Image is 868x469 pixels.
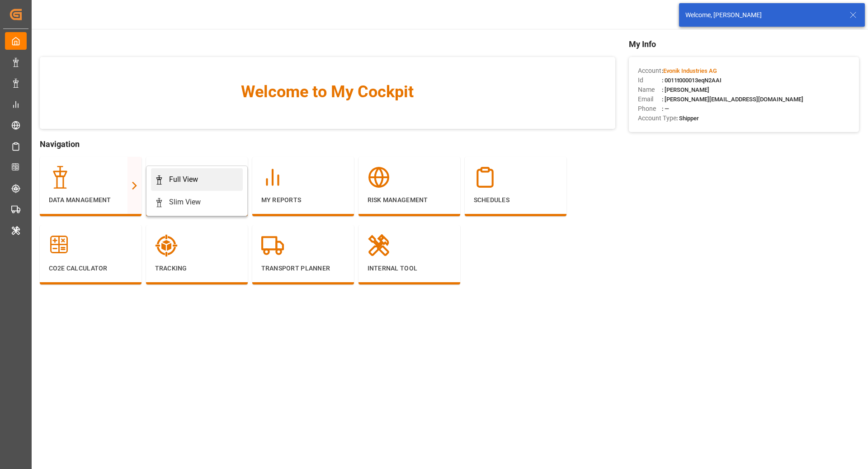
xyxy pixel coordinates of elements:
p: Internal Tool [368,264,451,273]
a: Full View [151,168,243,191]
span: Account [638,66,662,76]
span: My Info [629,38,859,50]
span: Welcome to My Cockpit [58,80,597,104]
a: Slim View [151,191,243,213]
span: : — [662,105,669,112]
span: : Shipper [676,115,699,122]
p: CO2e Calculator [49,264,132,273]
span: Account Type [638,114,676,123]
p: Transport Planner [261,264,345,273]
p: Tracking [155,264,239,273]
p: Schedules [474,195,557,205]
p: Risk Management [368,195,451,205]
span: Email [638,95,662,104]
div: Welcome, [PERSON_NAME] [685,10,841,20]
span: : 0011t000013eqN2AAI [662,77,722,84]
span: Navigation [40,138,615,150]
span: : [662,67,717,74]
span: : [PERSON_NAME][EMAIL_ADDRESS][DOMAIN_NAME] [662,96,803,103]
div: Slim View [169,197,201,208]
span: Phone [638,104,662,114]
p: My Reports [261,195,345,205]
span: Name [638,85,662,95]
span: Evonik Industries AG [663,67,717,74]
span: : [PERSON_NAME] [662,86,709,93]
p: Data Management [49,195,132,205]
span: Id [638,76,662,85]
div: Full View [169,174,198,185]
